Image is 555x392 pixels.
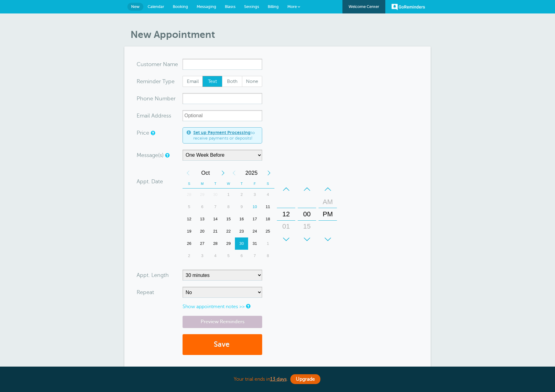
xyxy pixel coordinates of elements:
a: New [127,3,143,11]
th: T [209,179,222,189]
div: 17 [248,213,261,225]
div: 18 [261,213,274,225]
span: Blasts [225,4,236,9]
div: 3 [196,250,209,262]
div: PM [320,208,335,220]
div: Tuesday, September 30 [209,189,222,201]
div: 30 [300,233,314,245]
span: Pho [137,96,147,101]
span: ne Nu [147,96,162,101]
div: 19 [183,225,196,237]
div: Sunday, October 26 [183,237,196,250]
div: Your trial ends in . [124,373,431,386]
div: Sunday, October 19 [183,225,196,237]
input: Optional [183,110,262,121]
div: AM [320,196,335,208]
a: Notes are for internal use only, and are not visible to your clients. [246,304,250,308]
div: Thursday, October 16 [235,213,248,225]
div: 5 [183,201,196,213]
div: Previous Month [183,167,194,179]
div: Saturday, October 11 [261,201,274,213]
a: Set up Payment Processing [193,130,251,135]
div: Tuesday, October 14 [209,213,222,225]
div: 10 [248,201,261,213]
span: None [242,76,262,87]
div: Monday, October 27 [196,237,209,250]
div: Next Year [263,167,274,179]
div: Monday, October 20 [196,225,209,237]
th: T [235,179,248,189]
div: Thursday, October 2 [235,189,248,201]
div: 26 [183,237,196,250]
div: 27 [196,237,209,250]
div: Tuesday, October 7 [209,201,222,213]
label: None [242,76,262,87]
h1: New Appointment [130,29,431,40]
div: 01 [279,220,293,233]
a: 13 days [270,376,287,382]
span: 2025 [240,167,263,179]
div: Wednesday, October 8 [222,201,235,213]
div: Thursday, October 9 [235,201,248,213]
a: Upgrade [290,374,320,384]
div: Saturday, October 18 [261,213,274,225]
div: 30 [209,189,222,201]
div: Monday, November 3 [196,250,209,262]
div: Sunday, October 12 [183,213,196,225]
div: Tuesday, October 21 [209,225,222,237]
div: 8 [261,250,274,262]
div: Thursday, October 23 [235,225,248,237]
div: 2 [183,250,196,262]
div: Next Month [217,167,228,179]
div: Friday, November 7 [248,250,261,262]
a: An optional price for the appointment. If you set a price, you can include a payment link in your... [151,131,154,135]
a: Preview Reminders [183,316,262,328]
div: 28 [183,189,196,201]
div: 9 [235,201,248,213]
div: Saturday, October 4 [261,189,274,201]
div: ame [137,59,183,70]
div: 28 [209,237,222,250]
div: 4 [209,250,222,262]
div: Friday, October 31 [248,237,261,250]
div: 4 [261,189,274,201]
div: Previous Year [228,167,240,179]
div: 8 [222,201,235,213]
div: Sunday, November 2 [183,250,196,262]
div: 1 [222,189,235,201]
span: Calendar [148,4,164,9]
div: 15 [300,220,314,233]
div: 21 [209,225,222,237]
th: M [196,179,209,189]
div: Sunday, October 5 [183,201,196,213]
span: October [194,167,217,179]
div: Saturday, October 25 [261,225,274,237]
label: Reminder Type [137,79,175,84]
label: Message(s) [137,152,164,158]
div: 2 [235,189,248,201]
span: New [131,4,140,9]
div: Monday, October 13 [196,213,209,225]
div: 7 [248,250,261,262]
th: F [248,179,261,189]
div: 31 [248,237,261,250]
div: 24 [248,225,261,237]
span: Text [203,76,222,87]
label: Text [202,76,223,87]
div: Thursday, November 6 [235,250,248,262]
th: W [222,179,235,189]
label: Repeat [137,289,154,295]
div: 30 [235,237,248,250]
div: Monday, October 6 [196,201,209,213]
div: Friday, October 17 [248,213,261,225]
div: 12 [279,208,293,220]
span: Settings [244,4,259,9]
div: Wednesday, November 5 [222,250,235,262]
div: Wednesday, October 15 [222,213,235,225]
div: 5 [222,250,235,262]
label: Appt. Length [137,272,169,278]
div: mber [137,93,183,104]
div: 16 [235,213,248,225]
span: Messaging [197,4,216,9]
